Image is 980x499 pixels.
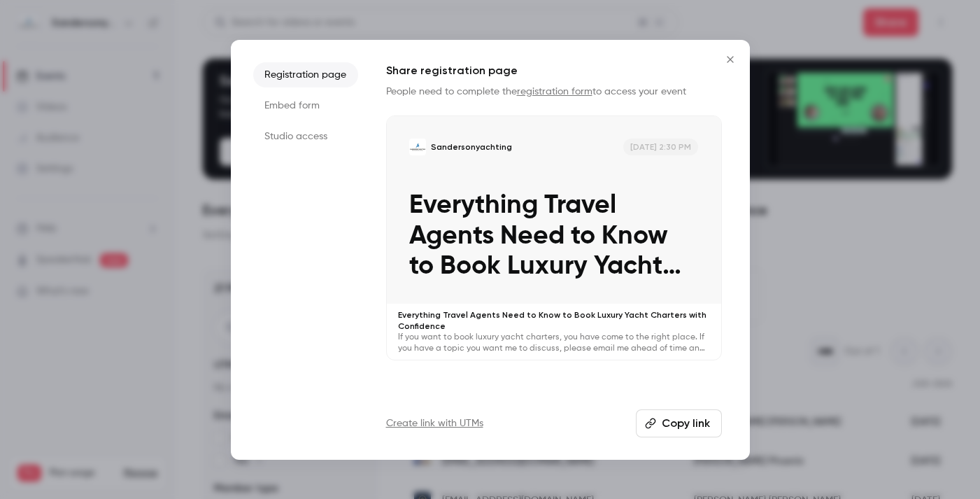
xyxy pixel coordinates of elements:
p: People need to complete the to access your event [386,85,722,99]
li: Embed form [253,93,358,118]
a: registration form [517,87,592,97]
button: Close [716,45,744,73]
img: Everything Travel Agents Need to Know to Book Luxury Yacht Charters with Confidence [409,139,426,155]
a: Everything Travel Agents Need to Know to Book Luxury Yacht Charters with ConfidenceSandersonyacht... [386,115,722,361]
p: If you want to book luxury yacht charters, you have come to the right place. If you have a topic ... [398,332,710,354]
h1: Share registration page [386,62,722,79]
li: Registration page [253,62,358,87]
p: Everything Travel Agents Need to Know to Book Luxury Yacht Charters with Confidence [409,190,699,281]
p: Everything Travel Agents Need to Know to Book Luxury Yacht Charters with Confidence [398,309,710,332]
span: [DATE] 2:30 PM [623,139,699,155]
a: Create link with UTMs [386,416,483,430]
li: Studio access [253,124,358,149]
p: Sandersonyachting [431,141,512,153]
button: Copy link [636,409,722,437]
